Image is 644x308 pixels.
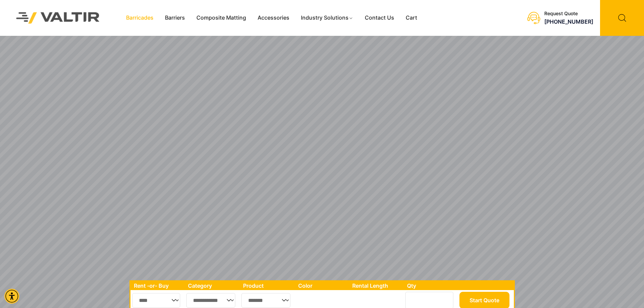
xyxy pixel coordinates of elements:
th: Qty [404,281,457,290]
select: Single select [186,293,236,308]
a: call (888) 496-3625 [544,18,593,25]
a: Cart [400,13,423,23]
th: Color [295,281,349,290]
a: Accessories [252,13,295,23]
a: Barricades [120,13,159,23]
th: Rental Length [349,281,404,290]
div: Accessibility Menu [4,289,19,304]
a: Barriers [159,13,191,23]
a: Industry Solutions [295,13,359,23]
select: Single select [132,293,181,308]
a: Composite Matting [191,13,252,23]
a: Contact Us [359,13,400,23]
img: Valtir Rentals [7,3,109,32]
select: Single select [241,293,290,308]
th: Product [240,281,295,290]
th: Category [185,281,240,290]
div: Request Quote [544,11,593,17]
th: Rent -or- Buy [130,281,185,290]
